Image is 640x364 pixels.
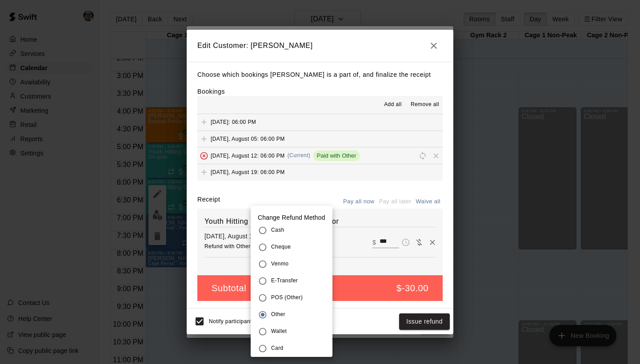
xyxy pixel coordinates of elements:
[271,243,291,252] span: Cheque
[251,206,332,222] p: Change Refund Method
[271,310,285,319] span: Other
[271,293,303,302] span: POS (Other)
[271,344,284,353] span: Card
[271,327,287,336] span: Wallet
[271,260,288,269] span: Venmo
[271,226,284,235] span: Cash
[271,277,298,285] span: E-Transfer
